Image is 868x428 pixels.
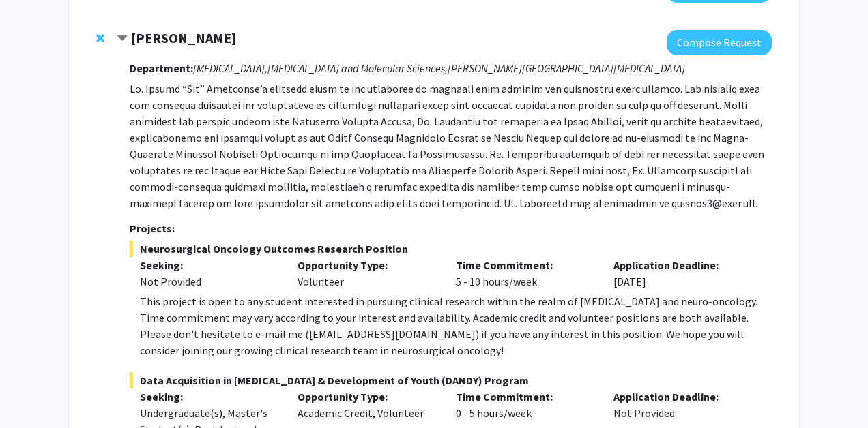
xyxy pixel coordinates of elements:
p: Seeking: [140,388,278,405]
iframe: Chat [10,367,58,418]
strong: Department: [130,61,193,75]
i: [MEDICAL_DATA], [193,61,267,75]
strong: Projects: [130,221,175,235]
p: Opportunity Type: [298,257,435,273]
p: Application Deadline: [613,388,751,405]
p: Application Deadline: [613,257,751,273]
button: Compose Request to Raj Mukherjee [667,30,772,55]
p: Lo. Ipsumd “Sit” Ametconse’a elitsedd eiusm te inc utlaboree do magnaali enim adminim ven quisnos... [130,80,772,211]
i: [PERSON_NAME][GEOGRAPHIC_DATA][MEDICAL_DATA] [448,61,685,75]
span: Data Acquisition in [MEDICAL_DATA] & Development of Youth (DANDY) Program [130,372,772,388]
span: Remove Raj Mukherjee from bookmarks [96,33,104,44]
strong: [PERSON_NAME] [131,29,236,46]
div: 5 - 10 hours/week [446,257,604,290]
p: Seeking: [140,257,278,273]
p: Opportunity Type: [298,388,435,405]
p: Time Commitment: [456,257,594,273]
p: Time Commitment: [456,388,594,405]
div: This project is open to any student interested in pursuing clinical research within the realm of ... [140,293,772,358]
span: Neurosurgical Oncology Outcomes Research Position [130,241,772,257]
i: [MEDICAL_DATA] and Molecular Sciences, [267,61,448,75]
div: Volunteer [287,257,446,290]
div: [DATE] [603,257,762,290]
span: Contract Raj Mukherjee Bookmark [117,33,128,44]
div: Not Provided [140,273,278,290]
